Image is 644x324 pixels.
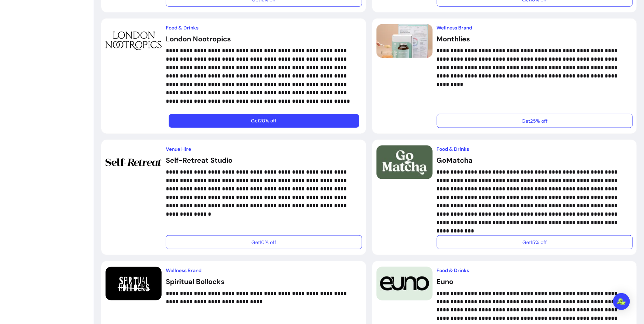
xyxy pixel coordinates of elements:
[613,293,630,310] div: Open Intercom Messenger
[166,34,362,44] h3: London Nootropics
[166,235,362,249] button: Get10% off
[166,146,362,153] p: Venue Hire
[166,24,362,31] p: Food & Drinks
[169,114,359,128] button: Get20% off
[437,277,633,286] h3: Euno
[437,24,633,31] p: Wellness Brand
[437,34,633,44] h3: Monthlies
[437,235,633,249] button: Get15% off
[166,267,362,274] p: Wellness Brand
[166,277,362,286] h3: Spiritual Bollocks
[166,155,362,165] h3: Self-Retreat Studio
[437,155,633,165] h3: GoMatcha
[437,267,633,274] p: Food & Drinks
[437,146,633,153] p: Food & Drinks
[437,114,633,128] button: Get25% off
